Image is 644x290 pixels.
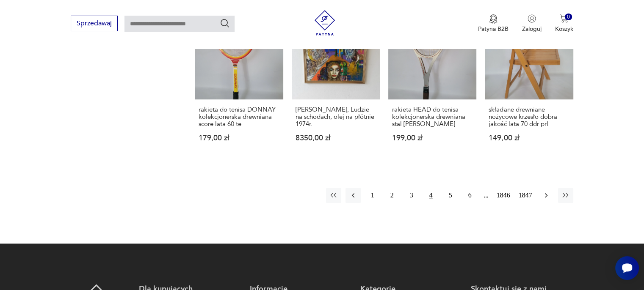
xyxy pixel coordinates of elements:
[443,188,458,203] button: 5
[555,14,573,33] button: 0Koszyk
[495,188,512,203] button: 1846
[489,14,498,24] img: Ikona medalu
[489,106,569,128] h3: składane drewniane nożycowe krzesło dobra jakość lata 70 ddr prl
[220,18,230,28] button: Szukaj
[71,16,118,31] button: Sprzedawaj
[384,188,400,203] button: 2
[392,106,473,128] h3: rakieta HEAD do tenisa kolekcjonerska drewniana stal [PERSON_NAME]
[615,256,639,280] iframe: Smartsupp widget button
[71,21,118,27] a: Sprzedawaj
[555,25,573,33] p: Koszyk
[388,11,476,158] a: rakieta HEAD do tenisa kolekcjonerska drewniana stal ARTHUR ASHErakieta HEAD do tenisa kolekcjone...
[199,106,279,128] h3: rakieta do tenisa DONNAY kolekcjonerska drewniana score lata 60 te
[560,14,568,23] img: Ikona koszyka
[312,10,337,36] img: Patyna - sklep z meblami i dekoracjami vintage
[478,14,509,33] button: Patyna B2B
[522,14,542,33] button: Zaloguj
[423,188,439,203] button: 4
[478,25,509,33] p: Patyna B2B
[365,188,380,203] button: 1
[195,11,283,158] a: rakieta do tenisa DONNAY kolekcjonerska drewniana score lata 60 terakieta do tenisa DONNAY kolekc...
[485,11,573,158] a: składane drewniane nożycowe krzesło dobra jakość lata 70 ddr prlskładane drewniane nożycowe krzes...
[296,106,376,128] h3: [PERSON_NAME], Ludzie na schodach, olej na płótnie 1974r.
[404,188,419,203] button: 3
[462,188,478,203] button: 6
[489,134,569,142] p: 149,00 zł
[478,14,509,33] a: Ikona medaluPatyna B2B
[392,134,473,142] p: 199,00 zł
[565,14,572,21] div: 0
[199,134,279,142] p: 179,00 zł
[522,25,542,33] p: Zaloguj
[292,11,380,158] a: Barbara Ur, Ludzie na schodach, olej na płótnie 1974r.[PERSON_NAME], Ludzie na schodach, olej na ...
[528,14,536,23] img: Ikonka użytkownika
[296,134,376,142] p: 8350,00 zł
[517,188,534,203] button: 1847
